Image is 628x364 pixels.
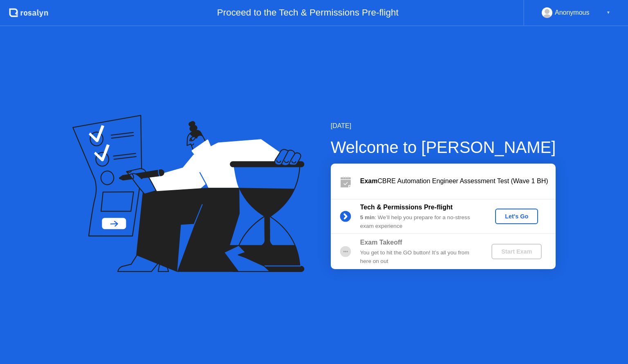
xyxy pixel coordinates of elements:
div: You get to hit the GO button! It’s all you from here on out [360,249,478,265]
div: [DATE] [331,121,556,131]
b: Exam [360,178,378,184]
button: Let's Go [495,209,538,224]
button: Start Exam [491,244,542,259]
div: : We’ll help you prepare for a no-stress exam experience [360,213,478,230]
div: CBRE Automation Engineer Assessment Test (Wave 1 BH) [360,176,556,186]
div: ▼ [606,7,610,18]
div: Welcome to [PERSON_NAME] [331,135,556,160]
div: Anonymous [555,7,590,18]
b: Tech & Permissions Pre-flight [360,204,453,211]
div: Let's Go [498,213,535,220]
b: 5 min [360,214,375,220]
div: Start Exam [495,248,538,255]
b: Exam Takeoff [360,239,402,246]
